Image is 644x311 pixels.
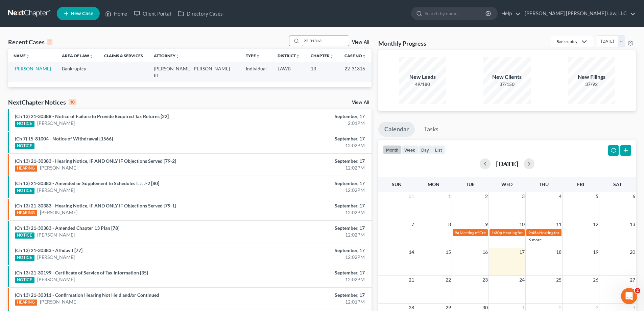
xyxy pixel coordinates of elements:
span: Mon [428,181,439,187]
a: [PERSON_NAME] [37,254,75,261]
span: 18 [555,248,562,256]
div: NOTICE [15,255,34,261]
a: Typeunfold_more [246,53,260,58]
a: +9 more [527,237,542,242]
a: (Ch 13) 21-30383 - Affidavit [77] [15,247,82,253]
span: 6 [632,192,636,200]
div: Recent Cases [8,38,52,46]
a: Case Nounfold_more [344,53,366,58]
button: day [418,145,432,154]
div: New Clients [483,73,531,81]
div: 37/150 [483,81,531,88]
div: NextChapter Notices [8,98,76,106]
a: [PERSON_NAME] [14,66,51,71]
i: unfold_more [362,54,366,58]
td: 13 [305,62,339,82]
div: September, 17 [253,135,365,142]
a: [PERSON_NAME] [37,276,75,283]
td: [PERSON_NAME] [PERSON_NAME] III [148,62,240,82]
span: 26 [592,276,599,284]
span: Sat [613,181,622,187]
td: Individual [240,62,272,82]
div: HEARING [15,165,37,172]
span: Meeting of Creditors for [PERSON_NAME] [460,230,535,235]
div: NOTICE [15,143,34,149]
div: HEARING [15,210,37,216]
input: Search by name... [302,36,349,46]
div: September, 17 [253,202,365,209]
span: 9:45a [528,230,539,235]
div: 10 [69,99,76,105]
span: 5 [595,192,599,200]
span: 23 [482,276,488,284]
a: Districtunfold_more [278,53,300,58]
a: Client Portal [130,7,174,20]
span: Thu [539,181,549,187]
i: unfold_more [330,54,334,58]
span: 13 [629,220,636,228]
div: 1 [47,39,52,45]
div: NOTICE [15,121,34,127]
div: September, 17 [253,292,365,298]
div: NOTICE [15,188,34,194]
div: 37/92 [568,81,615,88]
span: 16 [482,248,488,256]
i: unfold_more [175,54,180,58]
a: Chapterunfold_more [311,53,334,58]
a: [PERSON_NAME] [37,231,75,238]
span: 8 [448,220,452,228]
span: 2 [635,288,640,293]
div: Bankruptcy [556,39,577,44]
span: Sun [392,181,402,187]
a: Calendar [378,122,415,137]
a: (Ch 7) 15-81004 - Notice of Withdrawal [1566] [15,136,113,141]
span: 17 [519,248,525,256]
div: September, 17 [253,180,365,187]
a: (Ch 13) 21-30383 - Hearing Notice, IF AND ONLY IF Objections Served [79-1] [15,203,176,208]
span: 1 [448,192,452,200]
span: Hearing for [PERSON_NAME] & [PERSON_NAME] [539,230,628,235]
div: 12:02PM [253,231,365,238]
span: New Case [71,11,93,16]
i: unfold_more [296,54,300,58]
button: list [432,145,445,154]
span: 21 [408,276,415,284]
a: (Ch 13) 21-30388 - Notice of Failure to Provide Required Tax Returns [22] [15,113,169,119]
iframe: Intercom live chat [621,288,637,304]
a: (Ch 13) 21-30311 - Confirmation Hearing Not Held and/or Continued [15,292,159,298]
input: Search by name... [425,7,486,20]
a: Attorneyunfold_more [154,53,180,58]
div: 12:02PM [253,164,365,171]
div: 12:02PM [253,209,365,216]
td: Bankruptcy [56,62,99,82]
a: View All [352,40,369,45]
a: (Ch 13) 21-30383 - Hearing Notice, IF AND ONLY IF Objections Served [79-2] [15,158,176,164]
span: 15 [445,248,452,256]
div: 12:01PM [253,298,365,305]
div: September, 17 [253,225,365,231]
span: 31 [408,192,415,200]
a: [PERSON_NAME] [37,120,75,127]
span: 2 [484,192,488,200]
button: week [401,145,418,154]
button: month [383,145,401,154]
a: Nameunfold_more [14,53,30,58]
span: 9 [484,220,488,228]
a: Tasks [418,122,445,137]
span: Hearing for [PERSON_NAME] [503,230,555,235]
span: 4 [558,192,562,200]
td: 22-31316 [339,62,372,82]
span: 22 [445,276,452,284]
i: unfold_more [26,54,30,58]
span: 19 [592,248,599,256]
a: [PERSON_NAME] [40,298,77,305]
div: HEARING [15,299,37,306]
span: Fri [577,181,584,187]
a: [PERSON_NAME] [PERSON_NAME] Law, LLC [521,7,636,20]
div: 12:02PM [253,187,365,194]
a: (Ch 13) 21-30383 - Amended or Supplement to Schedules I, J, J-2 [80] [15,180,159,186]
div: New Filings [568,73,615,81]
span: 24 [519,276,525,284]
span: Wed [501,181,512,187]
div: 12:02PM [253,254,365,261]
